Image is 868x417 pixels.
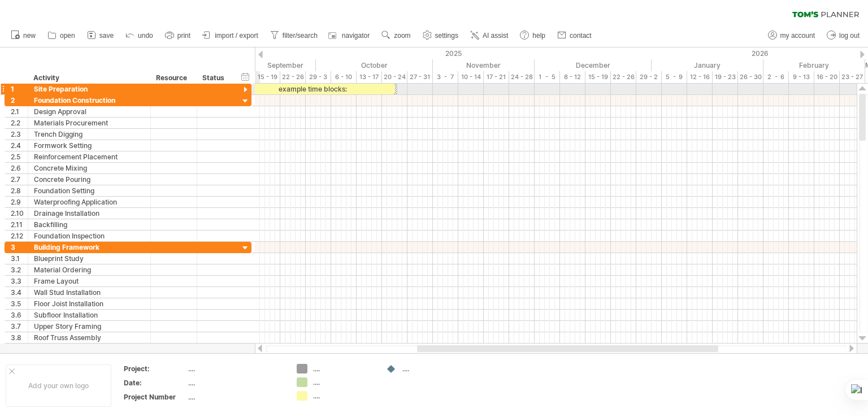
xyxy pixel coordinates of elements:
div: Resource [156,72,190,84]
span: settings [435,32,458,40]
div: .... [188,364,283,373]
div: 26 - 30 [738,71,763,83]
div: 2.4 [11,140,28,151]
div: Formwork Setting [34,140,145,151]
div: 19 - 23 [713,71,738,83]
div: 3.2 [11,264,28,275]
div: 3 [11,242,28,253]
div: October 2025 [316,59,433,71]
div: 3 - 7 [433,71,458,83]
a: my account [765,28,818,43]
div: Status [202,72,227,84]
div: 3.8 [11,332,28,343]
span: import / export [215,32,258,40]
div: 3.7 [11,321,28,332]
div: Activity [33,72,144,84]
a: print [162,28,194,43]
div: Foundation Setting [34,185,145,196]
div: .... [313,377,375,387]
a: undo [123,28,157,43]
div: 24 - 28 [509,71,535,83]
div: December 2025 [535,59,652,71]
a: navigator [327,28,373,43]
div: .... [313,364,375,373]
a: filter/search [267,28,321,43]
div: 27 - 31 [407,71,433,83]
span: navigator [342,32,370,40]
div: 29 - 2 [636,71,662,83]
div: Floor Joist Installation [34,298,145,309]
a: save [84,28,117,43]
span: zoom [394,32,410,40]
div: 29 - 3 [306,71,331,83]
span: undo [138,32,153,40]
div: Design Approval [34,106,145,117]
div: 1 [11,84,28,94]
div: 15 - 19 [585,71,611,83]
span: help [532,32,545,40]
div: Frame Layout [34,276,145,286]
div: Roof Truss Assembly [34,332,145,343]
div: 2.10 [11,208,28,219]
div: January 2026 [652,59,763,71]
div: Project Number [124,392,186,402]
div: 23 - 27 [840,71,865,83]
div: 2.12 [11,231,28,241]
a: zoom [379,28,414,43]
div: 22 - 26 [280,71,306,83]
div: Foundation Inspection [34,231,145,241]
div: 20 - 24 [382,71,407,83]
div: Subfloor Installation [34,310,145,320]
div: 3.1 [11,253,28,264]
div: 6 - 10 [331,71,357,83]
a: open [45,28,79,43]
div: Upper Story Framing [34,321,145,332]
div: 8 - 12 [560,71,585,83]
div: Blueprint Study [34,253,145,264]
div: Trench Digging [34,129,145,140]
span: filter/search [283,32,318,40]
div: 15 - 19 [255,71,280,83]
div: Material Ordering [34,264,145,275]
div: 2 [11,95,28,106]
span: print [177,32,190,40]
a: log out [824,28,863,43]
span: contact [570,32,592,40]
div: Waterproofing Application [34,197,145,207]
div: Reinforcement Placement [34,151,145,162]
div: Drainage Installation [34,208,145,219]
div: .... [188,378,283,388]
div: Wall Stud Installation [34,287,145,298]
div: 2 - 6 [763,71,789,83]
div: Date: [124,378,186,388]
div: Building Framework [34,242,145,253]
div: Concrete Mixing [34,163,145,173]
div: Concrete Pouring [34,174,145,185]
div: Backfilling [34,219,145,230]
span: new [23,32,36,40]
div: 2.8 [11,185,28,196]
div: September 2025 [204,59,316,71]
div: .... [313,391,375,401]
div: Project: [124,364,186,373]
div: 10 - 14 [458,71,484,83]
div: 1 - 5 [535,71,560,83]
div: 3.3 [11,276,28,286]
div: 2.9 [11,197,28,207]
div: 5 - 9 [662,71,687,83]
div: 3.4 [11,287,28,298]
div: November 2025 [433,59,535,71]
div: 22 - 26 [611,71,636,83]
a: AI assist [467,28,511,43]
div: 2.7 [11,174,28,185]
div: 2.3 [11,129,28,140]
span: my account [780,32,815,40]
a: new [8,28,39,43]
div: 2.1 [11,106,28,117]
div: Foundation Construction [34,95,145,106]
div: .... [402,364,464,373]
div: 3.5 [11,298,28,309]
a: import / export [199,28,262,43]
div: .... [188,392,283,402]
div: example time blocks: [229,84,395,94]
